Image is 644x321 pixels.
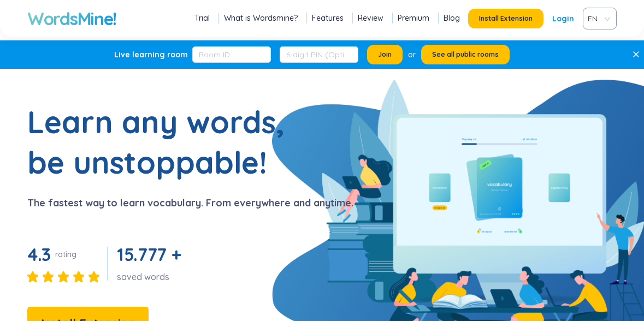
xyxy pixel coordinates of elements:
a: Review [358,13,383,23]
span: Join [378,50,392,59]
div: Live learning room [114,49,188,60]
button: See all public rooms [421,45,510,64]
span: Install Extension [479,14,533,23]
div: or [408,49,416,61]
a: Login [552,9,574,28]
div: saved words [117,271,185,283]
a: Trial [194,13,210,23]
span: VIE [588,10,607,27]
span: 15.777 + [117,243,181,265]
input: 6-digit PIN (Optional) [280,46,358,63]
a: Features [312,13,344,23]
button: Join [367,45,403,64]
a: Premium [398,13,429,23]
input: Room ID [192,46,271,63]
span: 4.3 [27,243,51,265]
a: Blog [444,13,460,23]
a: WordsMine! [27,8,116,29]
div: rating [55,249,76,260]
a: What is Wordsmine? [224,13,298,23]
p: The fastest way to learn vocabulary. From everywhere and anytime. [27,195,353,211]
h1: Learn any words, be unstoppable! [27,102,300,182]
button: Install Extension [468,9,543,28]
span: See all public rooms [432,50,499,59]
